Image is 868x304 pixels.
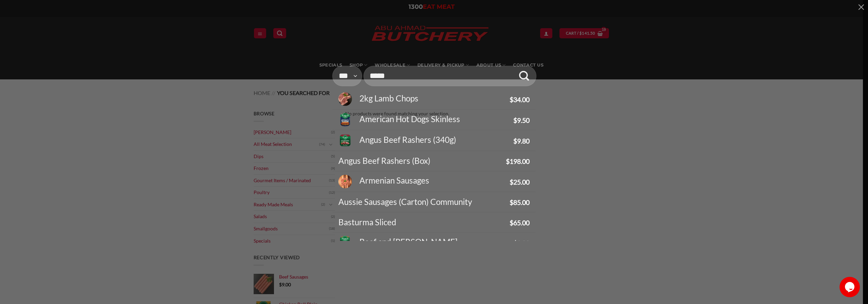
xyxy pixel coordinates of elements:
span: $ [510,178,513,186]
span: $ [510,96,513,103]
img: 09346587009991_C1N1-280x280.png [338,113,352,127]
div: 2kg Lamb Chops [355,92,508,105]
img: Lamb-forequarter-Chops-abu-ahmad-butchery-punchbowl-280x280.jpg [338,92,352,106]
div: Armenian Sausages [355,174,508,187]
bdi: 85.00 [510,198,530,206]
iframe: chat widget [840,277,861,297]
span: $ [513,116,517,124]
img: Armenian-Sausages-280x280.jpg [338,175,352,188]
img: 09346587073640_C1N1-280x280.png [338,134,352,147]
bdi: 25.00 [510,178,530,186]
div: Angus Beef Rashers (Box) [338,154,504,168]
bdi: 9.50 [513,116,530,124]
span: $ [506,157,510,165]
span: $ [513,239,517,247]
span: $ [510,219,513,227]
bdi: 9.00 [513,239,530,247]
div: Aussie Sausages (Carton) Community [338,195,508,209]
div: Basturma Sliced [338,216,508,229]
span: $ [513,137,517,145]
div: Beef and [PERSON_NAME] [355,235,512,249]
img: 09346587003180_C1N1-280x280.png [338,236,352,249]
bdi: 198.00 [506,157,530,165]
bdi: 9.80 [513,137,530,145]
bdi: 34.00 [510,96,530,103]
div: Angus Beef Rashers (340g) [355,133,512,147]
span: $ [510,198,513,206]
bdi: 65.00 [510,219,530,227]
div: American Hot Dogs Skinless [355,113,512,126]
button: Submit [514,63,534,89]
